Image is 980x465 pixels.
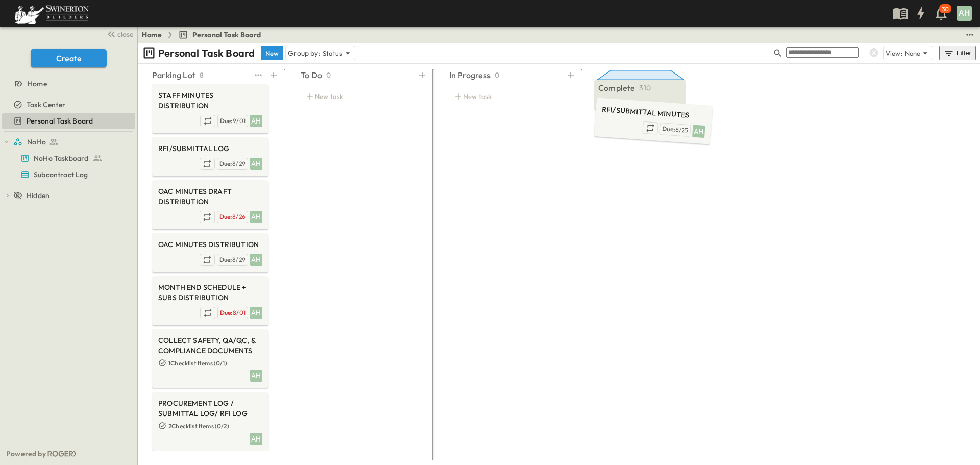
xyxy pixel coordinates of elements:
div: New task [301,89,417,104]
span: COLLECT SAFETY, QA/QC, & COMPLIANCE DOCUMENTS [158,335,262,356]
div: PROCUREMENT LOG / SUBMITTAL LOG/ RFI LOG2Checklist Items (0/2)AH [152,392,268,451]
p: Personal Task Board [158,46,255,60]
div: AH [250,307,262,319]
a: Task Center [2,97,133,112]
div: OAC MINUTES DRAFT DISTRIBUTIONAHDue:8/26 [152,180,268,229]
div: NoHo Taskboardtest [2,150,135,166]
p: 0 [326,70,331,80]
a: Personal Task Board [2,114,133,128]
span: 8/29 [232,160,246,167]
span: Personal Task Board [192,30,261,40]
p: Complete [598,82,635,94]
div: New task [449,89,566,104]
span: Due: [662,125,675,133]
div: AH [957,6,972,21]
span: 8/26 [232,213,246,221]
span: Subcontract Log [34,169,88,180]
span: PROCUREMENT LOG / SUBMITTAL LOG/ RFI LOG [158,398,262,419]
span: Personal Task Board [27,116,93,126]
a: Home [2,77,133,91]
nav: breadcrumbs [142,30,267,40]
div: Filter [943,47,972,59]
span: Due: [219,256,232,263]
p: 30 [942,5,949,13]
p: 8 [200,70,204,80]
span: 9/01 [233,117,246,125]
div: MONTH END SCHEDULE + SUBS DISTRIBUTIONAHDue:8/01 [152,276,268,325]
span: Home [28,79,47,89]
a: Personal Task Board [178,30,261,40]
div: RFI/SUBMITTAL LOGAHDue:8/29 [152,137,268,176]
div: AH [692,125,705,138]
p: Group by: [288,48,321,58]
p: View: [886,48,903,58]
button: Filter [939,46,976,60]
div: AH [250,115,262,127]
span: OAC MINUTES DISTRIBUTION [158,239,262,250]
div: AH [250,211,262,223]
div: AH [250,370,262,382]
div: AH [250,433,262,445]
span: NoHo Taskboard [34,153,88,163]
div: AH [250,254,262,266]
p: In Progress [449,69,491,81]
p: 1 Checklist Items ( 0 / 1 ) [168,359,262,368]
div: Subcontract Logtest [2,166,135,183]
span: OAC MINUTES DRAFT DISTRIBUTION [158,186,262,207]
div: Personal Task Boardtest [2,113,135,129]
div: COLLECT SAFETY, QA/QC, & COMPLIANCE DOCUMENTS1Checklist Items (0/1)AH [152,329,268,388]
span: Hidden [27,190,50,201]
span: NoHo [27,137,46,147]
div: AH [250,158,262,170]
button: AH [955,5,973,22]
button: test [964,29,976,41]
span: Due: [220,309,233,316]
span: 8/25 [675,126,689,134]
button: close [103,27,135,41]
p: Status [323,48,342,58]
span: close [117,29,133,39]
span: RFI/SUBMITTAL MINUTES [602,104,706,121]
a: NoHo Taskboard [2,151,133,165]
span: Task Center [27,100,65,110]
p: 2 Checklist Items ( 0 / 2 ) [168,422,262,430]
img: 6c363589ada0b36f064d841b69d3a419a338230e66bb0a533688fa5cc3e9e735.png [12,3,91,24]
a: Subcontract Log [2,167,133,182]
div: NoHotest [2,134,135,150]
div: OAC MINUTES DISTRIBUTIONAHDue:8/29 [152,233,268,272]
span: Due: [220,117,233,125]
span: 8/01 [233,309,246,316]
p: Parking Lot [152,69,195,81]
button: test [252,68,264,82]
button: Create [31,49,107,67]
a: Home [142,30,162,40]
p: None [905,48,921,58]
span: MONTH END SCHEDULE + SUBS DISTRIBUTION [158,282,262,303]
span: STAFF MINUTES DISTRIBUTION [158,90,262,111]
p: 0 [495,70,499,80]
span: 8/29 [232,256,246,263]
p: 310 [639,83,651,93]
span: Due: [219,213,232,221]
div: RFI/SUBMITTAL MINUTESAHDue:8/25 [594,97,713,144]
div: STAFF MINUTES DISTRIBUTIONAHDue:9/01 [152,84,268,133]
span: Due: [219,160,232,167]
p: To Do [301,69,322,81]
button: New [261,46,283,60]
a: NoHo [13,135,133,149]
span: RFI/SUBMITTAL LOG [158,143,262,154]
